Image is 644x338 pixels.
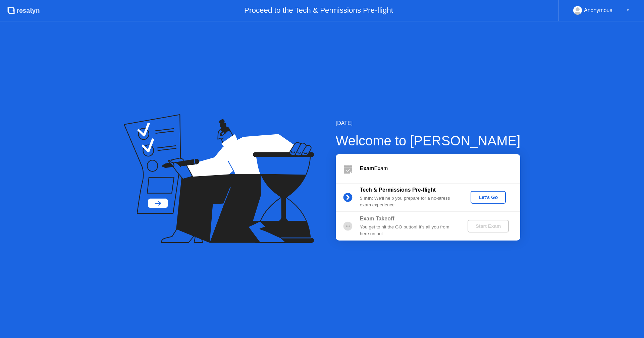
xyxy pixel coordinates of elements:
div: Let's Go [473,195,503,200]
button: Let's Go [471,191,506,204]
div: ▼ [626,6,630,15]
div: [DATE] [336,119,521,127]
b: 5 min [360,196,372,201]
b: Tech & Permissions Pre-flight [360,187,436,193]
b: Exam Takeoff [360,216,394,221]
div: Anonymous [584,6,612,15]
button: Start Exam [468,220,509,232]
div: You get to hit the GO button! It’s all you from here on out [360,224,457,238]
b: Exam [360,165,374,171]
div: : We’ll help you prepare for a no-stress exam experience [360,195,457,209]
div: Start Exam [470,223,506,229]
div: Welcome to [PERSON_NAME] [336,131,521,151]
div: Exam [360,164,520,173]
